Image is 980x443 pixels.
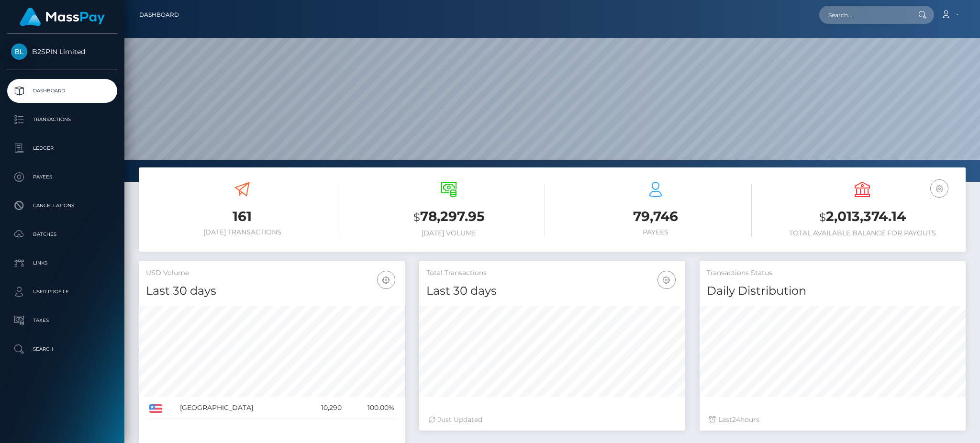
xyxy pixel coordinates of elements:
[20,8,105,26] img: MassPay Logo
[345,397,398,419] td: 100.00%
[11,256,113,270] p: Links
[426,268,678,278] h5: Total Transactions
[11,170,113,184] p: Payees
[7,251,117,275] a: Links
[7,194,117,218] a: Cancellations
[766,207,958,227] h3: 2,013,374.14
[426,283,678,299] h4: Last 30 days
[353,229,545,237] h6: [DATE] Volume
[7,165,117,189] a: Payees
[819,210,826,224] small: $
[709,415,956,425] div: Last hours
[11,199,113,213] p: Cancellations
[7,79,117,103] a: Dashboard
[413,210,420,224] small: $
[559,207,752,226] h3: 79,746
[302,397,345,419] td: 10,290
[11,342,113,356] p: Search
[766,229,958,237] h6: Total Available Balance for Payouts
[353,207,545,227] h3: 78,297.95
[707,283,958,299] h4: Daily Distribution
[7,309,117,332] a: Taxes
[177,397,302,419] td: [GEOGRAPHIC_DATA]
[7,47,117,56] span: B2SPIN Limited
[139,5,179,25] a: Dashboard
[7,222,117,246] a: Batches
[7,136,117,160] a: Ledger
[7,337,117,361] a: Search
[146,228,338,236] h6: [DATE] Transactions
[11,44,27,60] img: B2SPIN Limited
[11,141,113,155] p: Ledger
[429,415,676,425] div: Just Updated
[149,404,162,413] img: US.png
[11,112,113,127] p: Transactions
[146,268,398,278] h5: USD Volume
[732,415,740,424] span: 24
[7,280,117,304] a: User Profile
[11,227,113,242] p: Batches
[11,285,113,299] p: User Profile
[707,268,958,278] h5: Transactions Status
[11,313,113,328] p: Taxes
[559,228,752,236] h6: Payees
[11,84,113,98] p: Dashboard
[7,108,117,132] a: Transactions
[146,283,398,299] h4: Last 30 days
[146,207,338,226] h3: 161
[819,6,909,24] input: Search...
